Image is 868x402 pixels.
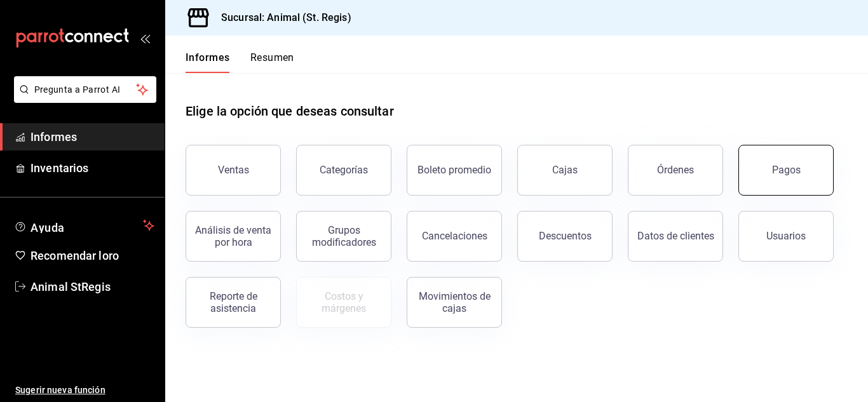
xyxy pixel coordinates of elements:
font: Categorías [320,164,368,176]
button: Cancelaciones [407,211,502,262]
button: Descuentos [517,211,613,262]
font: Descuentos [539,230,592,242]
font: Órdenes [657,164,694,176]
font: Análisis de venta por hora [195,224,271,248]
font: Sugerir nueva función [15,385,105,395]
font: Usuarios [766,230,806,242]
font: Recomendar loro [31,249,119,262]
font: Animal StRegis [31,280,111,293]
a: Pregunta a Parrot AI [9,92,156,105]
font: Resumen [250,51,294,64]
button: Movimientos de cajas [407,277,502,328]
button: Pagos [738,145,834,196]
font: Ayuda [31,221,65,234]
font: Pagos [772,164,801,176]
font: Cancelaciones [422,230,487,242]
font: Sucursal: Animal (St. Regis) [221,11,351,23]
font: Reporte de asistencia [210,290,257,314]
button: Ventas [186,145,281,196]
button: Reporte de asistencia [186,277,281,328]
button: Análisis de venta por hora [186,211,281,262]
button: Boleto promedio [407,145,502,196]
font: Boleto promedio [417,164,491,176]
font: Inventarios [31,161,88,175]
button: Contrata inventarios para ver este informe [296,277,391,328]
font: Informes [186,51,230,64]
font: Ventas [218,164,249,176]
a: Cajas [517,145,613,196]
font: Movimientos de cajas [419,290,491,314]
button: Órdenes [628,145,723,196]
button: Grupos modificadores [296,211,391,262]
button: Categorías [296,145,391,196]
font: Costos y márgenes [322,290,366,314]
font: Pregunta a Parrot AI [34,84,121,95]
button: abrir_cajón_menú [140,33,150,43]
div: pestañas de navegación [186,51,294,73]
button: Pregunta a Parrot AI [14,76,156,103]
button: Datos de clientes [628,211,723,262]
font: Informes [31,130,77,144]
font: Datos de clientes [637,230,714,242]
font: Grupos modificadores [312,224,376,248]
font: Elige la opción que deseas consultar [186,104,394,119]
font: Cajas [552,164,578,176]
button: Usuarios [738,211,834,262]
